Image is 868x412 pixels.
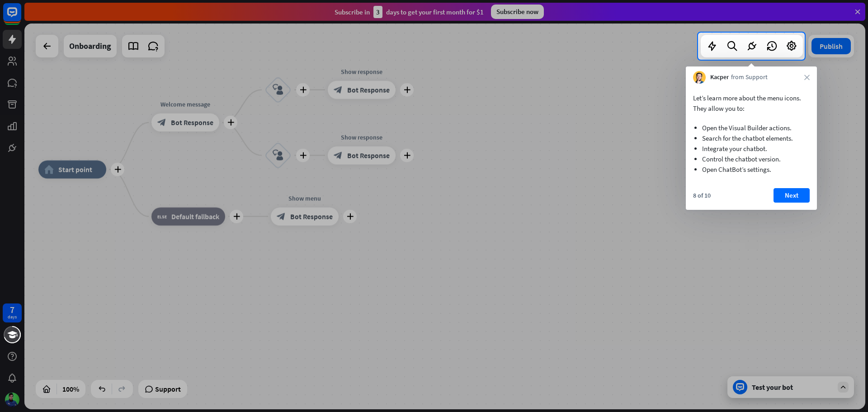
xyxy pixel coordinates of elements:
div: 8 of 10 [693,191,711,199]
li: Search for the chatbot elements. [702,133,801,143]
li: Open ChatBot’s settings. [702,164,801,175]
p: Let’s learn more about the menu icons. They allow you to: [693,93,810,114]
li: Control the chatbot version. [702,154,801,164]
button: Next [774,188,810,203]
button: Open LiveChat chat widget [7,4,34,31]
span: Kacper [710,73,729,82]
i: close [804,75,810,80]
span: from Support [731,73,768,82]
li: Integrate your chatbot. [702,143,801,154]
li: Open the Visual Builder actions. [702,123,801,133]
